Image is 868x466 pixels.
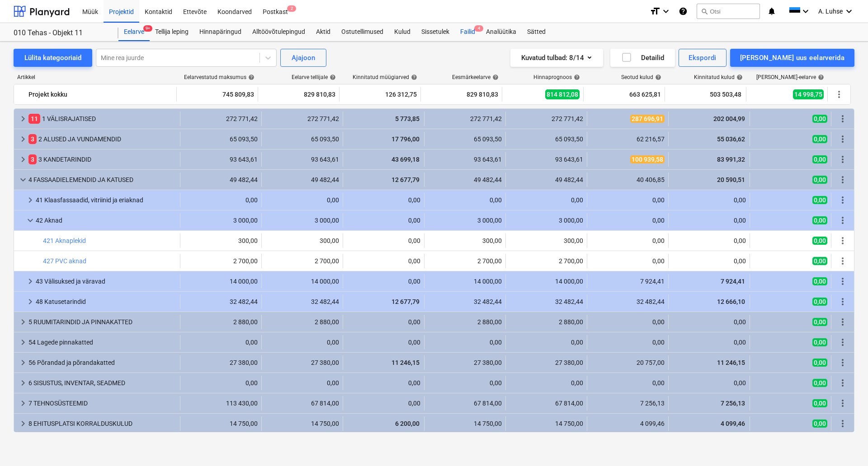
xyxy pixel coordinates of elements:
div: 14 000,00 [509,278,583,285]
div: 32 482,44 [265,298,339,305]
span: keyboard_arrow_right [18,134,28,144]
span: 0,00 [812,318,827,326]
div: 0,00 [428,379,502,387]
div: Sätted [522,23,551,41]
div: 5 RUUMITARINDID JA PINNAKATTED [28,315,176,329]
div: 0,00 [265,196,339,204]
span: keyboard_arrow_right [18,398,28,409]
span: 0,00 [812,176,827,184]
div: 93 643,61 [509,156,583,163]
div: Ajajoon [292,52,315,64]
span: Rohkem tegevusi [837,296,848,307]
div: 93 643,61 [265,156,339,163]
div: 010 Tehas - Objekt 11 [14,28,108,38]
div: 829 810,83 [262,87,335,102]
div: 2 700,00 [184,257,258,265]
div: 0,00 [591,257,665,265]
span: keyboard_arrow_right [25,195,36,205]
div: 65 093,50 [428,135,502,143]
div: 0,00 [347,237,420,244]
a: Eelarve9+ [118,23,150,41]
div: 272 771,42 [265,115,339,122]
div: 67 814,00 [509,400,583,407]
div: 663 625,81 [587,87,661,102]
span: Rohkem tegevusi [837,398,848,409]
span: 11 246,15 [716,359,746,366]
button: Ajajoon [280,49,326,67]
div: 0,00 [591,196,665,204]
div: Lülita kategooriaid [24,52,81,64]
div: 3 KANDETARINDID [28,152,176,167]
span: 3 [28,134,37,144]
span: Rohkem tegevusi [837,235,848,246]
a: 421 Aknaplekid [43,237,86,244]
div: 126 312,75 [343,87,417,102]
div: 0,00 [672,196,746,204]
div: 32 482,44 [428,298,502,305]
span: Rohkem tegevusi [837,377,848,388]
div: Tellija leping [150,23,194,41]
div: 49 482,44 [509,176,583,183]
div: 14 750,00 [265,420,339,427]
div: 43 Välisuksed ja väravad [36,274,176,289]
div: 0,00 [184,379,258,387]
span: Rohkem tegevusi [837,317,848,327]
a: Kulud [389,23,416,41]
div: 93 643,61 [184,156,258,163]
div: 3 000,00 [428,217,502,224]
div: 27 380,00 [509,359,583,366]
a: Alltöövõtulepingud [247,23,311,41]
div: Kinnitatud kulud [694,74,743,80]
span: 2 [287,5,296,12]
div: 0,00 [672,318,746,326]
div: 0,00 [184,196,258,204]
div: 300,00 [265,237,339,244]
div: 27 380,00 [428,359,502,366]
span: 43 699,18 [391,156,420,163]
span: keyboard_arrow_right [18,113,28,124]
div: [PERSON_NAME] uus eelarverida [740,52,844,64]
div: 0,00 [672,339,746,346]
i: keyboard_arrow_down [844,6,854,17]
div: 272 771,42 [184,115,258,122]
div: 14 750,00 [428,420,502,427]
div: 0,00 [672,379,746,387]
div: 1 VÄLISRAJATISED [28,112,176,126]
div: 300,00 [428,237,502,244]
button: Kuvatud tulbad:8/14 [510,49,603,67]
span: 14 998,75 [793,89,824,99]
div: 32 482,44 [184,298,258,305]
div: 0,00 [591,339,665,346]
div: 0,00 [591,217,665,224]
div: 49 482,44 [428,176,502,183]
div: 14 000,00 [265,278,339,285]
span: keyboard_arrow_right [25,296,36,307]
a: Sissetulek [416,23,455,41]
div: 56 Põrandad ja põrandakatted [28,355,176,370]
div: 2 880,00 [184,318,258,326]
div: 0,00 [509,379,583,387]
div: 48 Katusetarindid [36,294,176,309]
div: Projekt kokku [28,87,173,102]
div: 0,00 [347,278,420,285]
span: 503 503,48 [709,90,742,99]
span: Rohkem tegevusi [837,418,848,429]
div: 2 880,00 [265,318,339,326]
button: [PERSON_NAME] uus eelarverida [730,49,854,67]
span: help [816,74,824,80]
div: 2 700,00 [265,257,339,265]
div: 300,00 [509,237,583,244]
div: 0,00 [672,257,746,265]
span: search [701,8,708,15]
div: 272 771,42 [428,115,502,122]
div: 42 Aknad [36,213,176,228]
div: 829 810,83 [425,87,498,102]
div: Seotud kulud [621,74,661,80]
span: 0,00 [812,135,827,143]
a: Analüütika [481,23,522,41]
div: Aktid [311,23,336,41]
div: 0,00 [591,237,665,244]
span: A. Luhse [818,8,843,15]
span: Rohkem tegevusi [837,215,848,226]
